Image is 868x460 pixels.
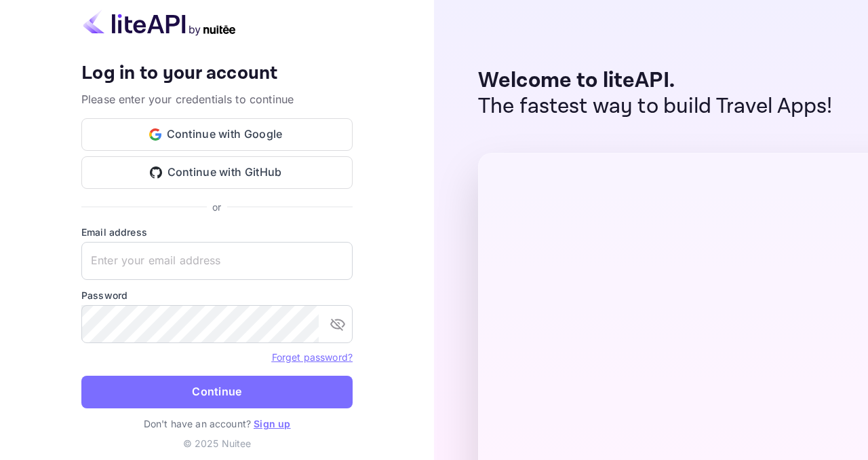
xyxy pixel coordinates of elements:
[212,200,221,214] p: or
[272,350,353,364] a: Forget password?
[478,68,833,94] p: Welcome to liteAPI.
[478,94,833,120] p: The fastest way to build Travel Apps!
[81,91,353,107] p: Please enter your credentials to continue
[324,311,351,338] button: toggle password visibility
[81,10,237,36] img: liteapi
[81,436,353,450] p: © 2025 Nuitee
[81,242,353,280] input: Enter your email address
[81,156,353,189] button: Continue with GitHub
[272,351,353,363] a: Forget password?
[81,62,353,86] h4: Log in to your account
[81,118,353,151] button: Continue with Google
[254,418,290,429] a: Sign up
[81,376,353,408] button: Continue
[81,417,353,431] p: Don't have an account?
[81,288,353,302] label: Password
[81,225,353,239] label: Email address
